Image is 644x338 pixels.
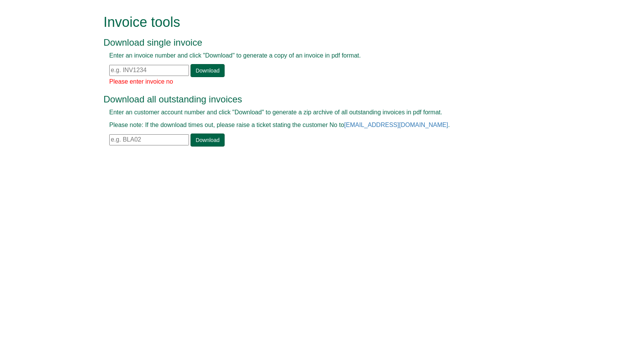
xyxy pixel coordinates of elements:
[109,65,189,76] input: e.g. INV1234
[103,94,523,104] h3: Download all outstanding invoices
[109,121,517,130] p: Please note: If the download times out, please raise a ticket stating the customer No to .
[109,134,189,145] input: e.g. BLA02
[109,78,173,85] span: Please enter invoice no
[103,15,523,30] h1: Invoice tools
[344,122,448,128] a: [EMAIL_ADDRESS][DOMAIN_NAME]
[103,38,523,48] h3: Download single invoice
[191,64,224,77] a: Download
[109,108,517,117] p: Enter an customer account number and click "Download" to generate a zip archive of all outstandin...
[191,134,224,147] a: Download
[109,51,517,60] p: Enter an invoice number and click "Download" to generate a copy of an invoice in pdf format.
